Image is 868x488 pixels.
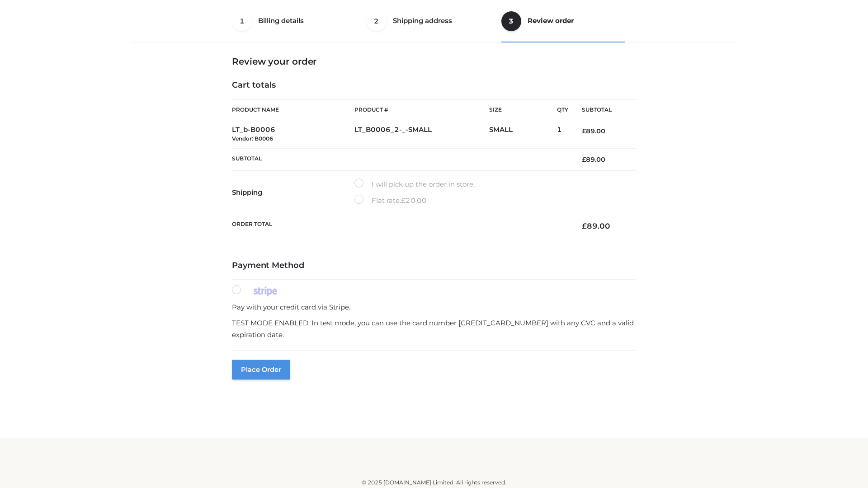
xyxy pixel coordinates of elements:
bdi: 89.00 [582,221,610,230]
td: SMALL [489,120,557,149]
button: Place order [232,360,290,380]
th: Subtotal [568,100,636,120]
td: LT_b-B0006 [232,120,354,149]
span: £ [582,127,586,135]
label: Flat rate: [354,195,427,206]
th: Product # [354,99,489,120]
th: Size [489,100,552,120]
bdi: 89.00 [582,155,605,164]
th: Product Name [232,99,354,120]
th: Shipping [232,171,354,214]
th: Subtotal [232,148,568,170]
span: £ [401,196,406,205]
h3: Review your order [232,56,636,67]
label: I will pick up the order in store. [354,178,475,190]
bdi: 89.00 [582,127,605,135]
div: © 2025 [DOMAIN_NAME] Limited. All rights reserved. [134,478,734,487]
h4: Payment Method [232,261,636,271]
h4: Cart totals [232,80,636,90]
th: Qty [557,99,568,120]
span: £ [582,155,586,164]
td: 1 [557,120,568,149]
th: Order Total [232,214,568,238]
small: Vendor: B0006 [232,135,273,142]
p: TEST MODE ENABLED. In test mode, you can use the card number [CREDIT_CARD_NUMBER] with any CVC an... [232,317,636,340]
p: Pay with your credit card via Stripe. [232,301,636,313]
td: LT_B0006_2-_-SMALL [354,120,489,149]
bdi: 20.00 [401,196,427,205]
span: £ [582,221,587,230]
